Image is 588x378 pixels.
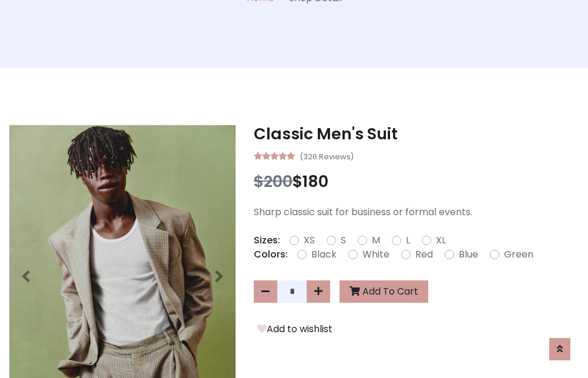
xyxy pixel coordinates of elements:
[254,322,336,337] button: Add to wishlist
[254,170,293,192] span: $200
[304,233,315,247] label: XS
[341,233,346,247] label: S
[254,233,280,247] p: Sizes:
[254,172,579,191] h3: $
[504,247,533,262] label: Green
[300,149,354,163] small: (326 Reviews)
[254,205,579,219] p: Sharp classic suit for business or formal events.
[406,233,410,247] label: L
[254,125,579,143] h3: Classic Men's Suit
[311,247,337,262] label: Black
[254,247,288,262] p: Colors:
[459,247,478,262] label: Blue
[436,233,446,247] label: XL
[415,247,433,262] label: Red
[362,247,389,262] label: White
[372,233,380,247] label: M
[303,170,328,192] span: 180
[340,280,428,303] button: Add To Cart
